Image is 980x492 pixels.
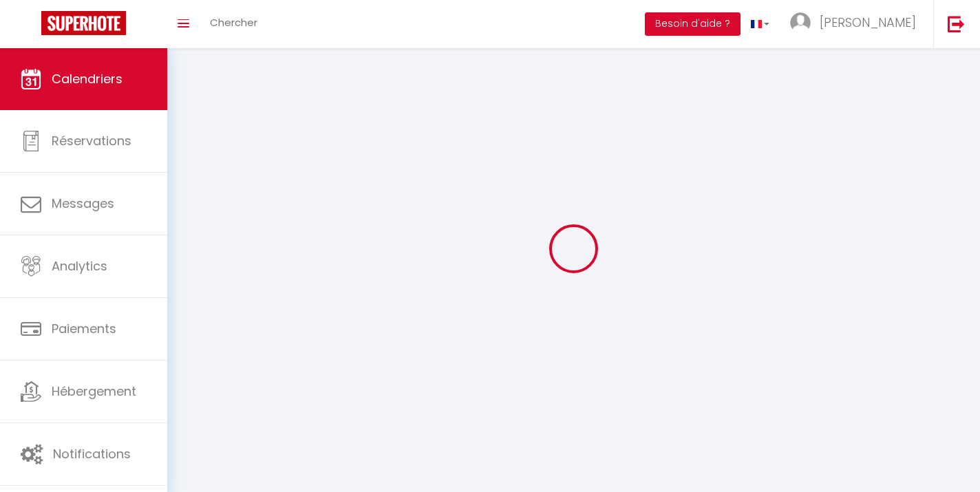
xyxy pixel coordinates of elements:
span: Chercher [210,15,257,30]
span: [PERSON_NAME] [820,14,916,31]
img: Super Booking [41,11,126,35]
span: Analytics [52,257,107,275]
span: Messages [52,195,114,212]
button: Besoin d'aide ? [645,12,741,36]
span: Réservations [52,132,131,149]
img: logout [948,15,965,32]
span: Paiements [52,320,116,337]
span: Notifications [53,445,131,462]
img: ... [790,12,811,33]
span: Calendriers [52,70,122,87]
span: Hébergement [52,383,136,400]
